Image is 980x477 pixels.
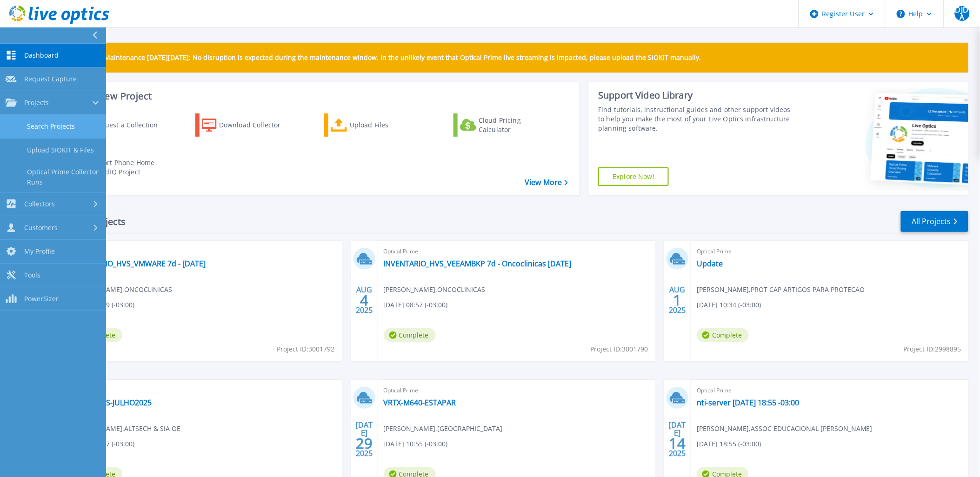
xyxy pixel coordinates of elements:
span: Dashboard [24,51,59,60]
a: INVENTARIO_HVS_VEEAMBKP 7d - Oncoclinicas [DATE] [384,259,572,268]
a: VRTX-M640-ESTAPAR [384,398,456,407]
span: Customers [24,224,58,232]
span: Optical Prime [384,385,650,396]
span: [PERSON_NAME] , PROT CAP ARTIGOS PARA PROTECAO [697,285,865,295]
span: DJDA [955,6,970,21]
span: Projects [24,99,49,107]
span: Optical Prime [70,385,336,396]
span: Tools [24,271,40,279]
span: 14 [669,439,686,447]
span: Optical Prime [697,246,963,257]
span: [PERSON_NAME] , ASSOC EDUCACIONAL [PERSON_NAME] [697,424,873,434]
span: 1 [673,296,682,304]
div: Cloud Pricing Calculator [479,116,553,134]
span: 29 [356,439,373,447]
div: [DATE] 2025 [669,422,687,456]
div: Request a Collection [93,116,167,134]
div: AUG 2025 [669,283,687,317]
div: Download Collector [219,116,293,134]
span: [DATE] 18:55 (-03:00) [697,439,761,449]
span: [PERSON_NAME] , [GEOGRAPHIC_DATA] [384,424,503,434]
span: Project ID: 3001790 [590,344,648,354]
span: 4 [360,296,368,304]
h3: Start a New Project [66,91,568,101]
span: Request Capture [24,75,77,83]
a: nti-server [DATE] 18:55 -03:00 [697,398,799,407]
span: [DATE] 08:57 (-03:00) [384,300,448,310]
span: Optical Prime [70,246,336,257]
span: My Profile [24,247,55,256]
a: All Projects [901,211,968,232]
a: Upload Files [324,113,428,137]
div: AUG 2025 [355,283,373,317]
a: Cloud Pricing Calculator [453,113,557,137]
div: Support Video Library [598,89,793,101]
a: Update [697,259,723,268]
a: BRASPRESS-JULHO2025 [70,398,152,407]
span: [DATE] 10:34 (-03:00) [697,300,761,310]
span: Optical Prime [384,246,650,257]
span: PowerSizer [24,295,59,303]
span: [PERSON_NAME] , ALTSECH & SIA OE [70,424,180,434]
span: Complete [384,328,436,342]
a: View More [525,178,568,187]
span: Optical Prime [697,385,963,396]
div: Upload Files [350,116,424,134]
a: Explore Now! [598,167,669,186]
span: Complete [697,328,749,342]
span: [PERSON_NAME] , ONCOCLINICAS [384,285,486,295]
span: [DATE] 10:55 (-03:00) [384,439,448,449]
div: [DATE] 2025 [355,422,373,456]
a: INVENTARIO_HVS_VMWARE 7d - [DATE] [70,259,206,268]
div: Find tutorials, instructional guides and other support videos to help you make the most of your L... [598,105,793,133]
p: Scheduled Maintenance [DATE][DATE]: No disruption is expected during the maintenance window. In t... [69,54,701,61]
a: Request a Collection [66,113,170,137]
a: Download Collector [195,113,299,137]
span: Project ID: 2998895 [904,344,961,354]
span: Collectors [24,200,55,208]
span: [PERSON_NAME] , ONCOCLINICAS [70,285,172,295]
div: Import Phone Home CloudIQ Project [91,158,164,177]
span: Project ID: 3001792 [277,344,335,354]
